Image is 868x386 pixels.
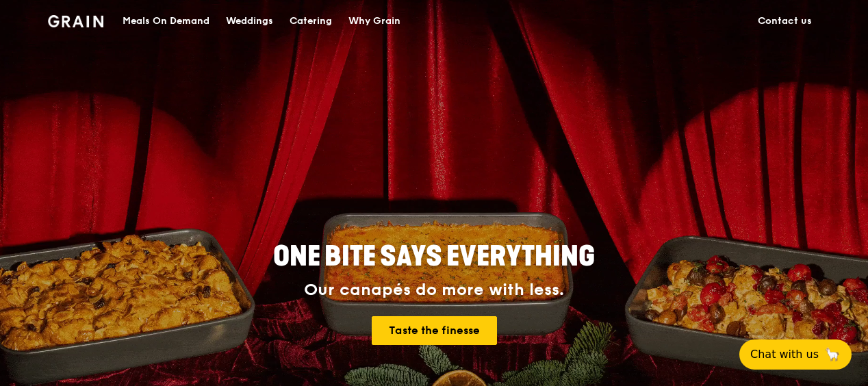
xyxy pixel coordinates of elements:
div: Meals On Demand [123,1,209,42]
a: Catering [281,1,340,42]
div: Why Grain [348,1,400,42]
a: Why Grain [340,1,409,42]
span: 🦙 [824,346,841,363]
div: Catering [290,1,332,42]
div: Our canapés do more with less. [188,281,680,300]
a: Contact us [750,1,820,42]
span: ONE BITE SAYS EVERYTHING [273,240,595,273]
div: Weddings [226,1,273,42]
button: Chat with us🦙 [739,339,852,370]
img: Grain [48,15,103,27]
a: Taste the finesse [372,316,497,345]
a: Weddings [218,1,281,42]
span: Chat with us [750,346,819,363]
